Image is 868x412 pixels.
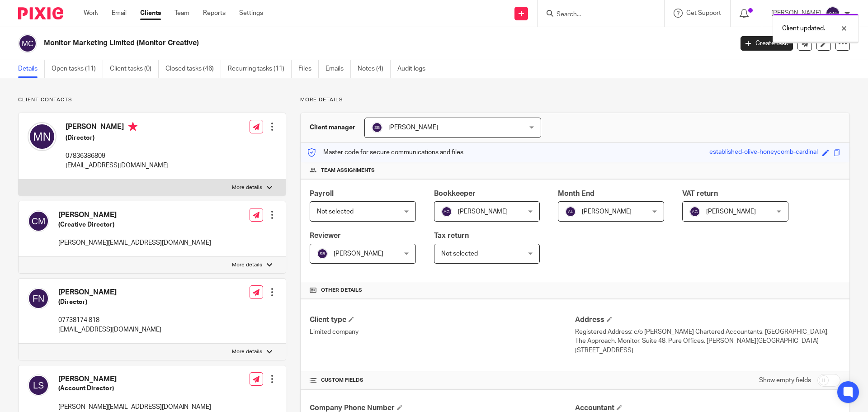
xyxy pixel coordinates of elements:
[321,167,375,174] span: Team assignments
[58,298,161,307] h5: (Director)
[58,374,211,384] h4: [PERSON_NAME]
[110,60,159,78] a: Client tasks (0)
[28,374,49,396] img: svg%3E
[310,377,575,384] h4: CUSTOM FIELDS
[28,122,57,151] img: svg%3E
[112,9,127,18] a: Email
[18,7,63,19] img: Pixie
[682,190,718,197] span: VAT return
[310,315,575,325] h4: Client type
[358,60,391,78] a: Notes (4)
[84,9,98,18] a: Work
[175,9,189,18] a: Team
[18,34,37,53] img: svg%3E
[140,9,161,18] a: Clients
[310,123,355,132] h3: Client manager
[310,190,334,197] span: Payroll
[741,36,793,51] a: Create task
[434,232,469,239] span: Tax return
[307,148,463,157] p: Master code for secure communications and files
[66,122,169,133] h4: [PERSON_NAME]
[575,327,840,346] p: Registered Address: c/o [PERSON_NAME] Chartered Accountants, [GEOGRAPHIC_DATA], The Approach, Mon...
[575,346,840,355] p: [STREET_ADDRESS]
[397,60,432,78] a: Audit logs
[434,190,476,197] span: Bookkeeper
[18,96,286,104] p: Client contacts
[317,208,354,215] span: Not selected
[388,124,438,131] span: [PERSON_NAME]
[826,6,840,21] img: svg%3E
[165,60,221,78] a: Closed tasks (46)
[689,206,700,217] img: svg%3E
[58,220,211,229] h5: (Creative Director)
[58,210,211,220] h4: [PERSON_NAME]
[128,122,137,131] i: Primary
[706,208,756,215] span: [PERSON_NAME]
[441,206,452,217] img: svg%3E
[66,152,169,161] p: 07836386809
[58,403,211,412] p: [PERSON_NAME][EMAIL_ADDRESS][DOMAIN_NAME]
[310,232,341,239] span: Reviewer
[28,210,49,232] img: svg%3E
[458,208,508,215] span: [PERSON_NAME]
[52,60,103,78] a: Open tasks (11)
[58,288,161,297] h4: [PERSON_NAME]
[317,248,328,259] img: svg%3E
[310,327,575,336] p: Limited company
[300,96,850,104] p: More details
[28,288,49,309] img: svg%3E
[709,147,818,158] div: established-olive-honeycomb-cardinal
[44,38,590,48] h2: Monitor Marketing Limited (Monitor Creative)
[58,316,161,325] p: 07738174 818
[558,190,594,197] span: Month End
[298,60,319,78] a: Files
[232,184,262,191] p: More details
[58,238,211,247] p: [PERSON_NAME][EMAIL_ADDRESS][DOMAIN_NAME]
[441,251,478,257] span: Not selected
[325,60,351,78] a: Emails
[782,24,825,33] p: Client updated.
[66,161,169,170] p: [EMAIL_ADDRESS][DOMAIN_NAME]
[228,60,292,78] a: Recurring tasks (11)
[232,261,262,269] p: More details
[321,287,362,294] span: Other details
[58,325,161,334] p: [EMAIL_ADDRESS][DOMAIN_NAME]
[66,133,169,142] h5: (Director)
[582,208,632,215] span: [PERSON_NAME]
[575,315,840,325] h4: Address
[232,348,262,355] p: More details
[239,9,263,18] a: Settings
[18,60,45,78] a: Details
[334,251,383,257] span: [PERSON_NAME]
[58,384,211,393] h5: (Account Director)
[203,9,226,18] a: Reports
[372,122,382,133] img: svg%3E
[759,376,811,385] label: Show empty fields
[565,206,576,217] img: svg%3E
